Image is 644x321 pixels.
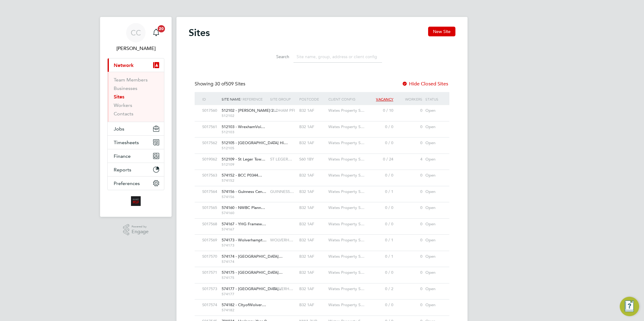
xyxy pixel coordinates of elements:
span: 512103 [222,130,267,134]
a: S017563574152 - BCC P0344… 574152B32 1AFWates Property S…0 / 00Open [201,170,443,175]
span: 30 of [215,81,226,87]
span: 574174 [222,259,267,264]
button: Engage Resource Center [620,297,639,316]
span: 512105 - [GEOGRAPHIC_DATA] Hi… [222,140,288,145]
nav: Main navigation [100,17,172,217]
a: Businesses [114,85,137,91]
button: Preferences [108,177,164,190]
div: S017570 [201,251,220,262]
span: Wates Property S… [328,302,364,307]
a: Contacts [114,111,133,117]
div: B32 1AF [298,299,327,311]
div: 0 / 2 [366,283,395,295]
div: S017569 [201,235,220,246]
span: Wates Property S… [328,124,364,129]
div: Showing [195,81,247,87]
div: S017568 [201,219,220,230]
button: Finance [108,149,164,163]
span: 574177 - [GEOGRAPHIC_DATA]… [222,286,283,291]
span: 574156 - Guinness Cen… [222,189,266,194]
div: Workers [395,92,424,106]
div: S017560 [201,105,220,116]
div: 0 [395,137,424,149]
span: 574156 [222,194,267,199]
div: 0 [395,235,424,246]
span: 574173 - Wolverhampt… [222,237,267,243]
div: 0 [395,219,424,230]
div: Open [424,105,443,116]
div: 0 / 0 [366,267,395,278]
span: 512102 - [PERSON_NAME] 2… [222,108,277,113]
span: 574152 - BCC P0344… [222,173,262,178]
div: S019062 [201,154,220,165]
span: Wates Property S… [328,286,364,291]
a: CC[PERSON_NAME] [107,23,164,52]
a: Sites [114,94,124,100]
a: S017545701034 - Haringey Year 9 701034NW1 3HPWates Property S…0 / 00Open [201,316,443,321]
span: Reports [114,167,131,173]
span: Finance [114,153,131,159]
div: B32 1AF [298,235,327,246]
div: 0 / 24 [366,154,395,165]
div: 0 [395,105,424,116]
div: Open [424,251,443,262]
span: Wates Property S… [328,254,364,259]
span: 574177 [222,292,267,296]
div: S017561 [201,121,220,133]
a: S017561512103 - WrexhamVoi… 512103B32 1AFWates Property S…0 / 00Open [201,121,443,126]
div: Open [424,137,443,149]
div: Open [424,235,443,246]
span: Wates Property S… [328,189,364,194]
span: Jobs [114,126,124,132]
div: 0 [395,202,424,213]
span: Timesheets [114,140,139,145]
div: 0 / 0 [366,202,395,213]
div: B32 1AF [298,170,327,181]
a: S017562512105 - [GEOGRAPHIC_DATA] Hi… 512105B32 1AFWates Property S…0 / 00Open [201,137,443,142]
span: Engage [132,229,149,234]
a: S017570574174 - [GEOGRAPHIC_DATA]… 574174B32 1AFWates Property S…0 / 10Open [201,251,443,256]
span: Claire Compton [107,45,164,52]
div: S017562 [201,137,220,149]
span: OLDHAM PFI [270,108,295,113]
div: Open [424,170,443,181]
div: B32 1AF [298,202,327,213]
input: Site name, group, address or client config [293,51,382,63]
div: Open [424,121,443,133]
span: 512105 [222,146,267,151]
label: Search [262,54,289,59]
div: S017563 [201,170,220,181]
div: 0 / 1 [366,186,395,197]
div: Open [424,219,443,230]
span: Wates Property S… [328,221,364,227]
span: WOLVERH… [270,237,293,243]
a: S017568574167 - YHG Framew… 574167B32 1AFWates Property S…0 / 00Open [201,218,443,223]
a: 20 [150,23,162,42]
div: B32 1AF [298,105,327,116]
span: 512109 - St Leger Tow… [222,157,265,162]
span: Wates Property S… [328,140,364,145]
button: Timesheets [108,136,164,149]
a: Team Members [114,77,148,83]
span: 574174 - [GEOGRAPHIC_DATA]… [222,254,283,259]
div: 0 [395,170,424,181]
span: 512109 [222,162,267,167]
div: Open [424,267,443,278]
div: 0 / 0 [366,121,395,133]
span: Wates Property S… [328,173,364,178]
a: S017569574173 - Wolverhampt… 574173WOLVERH…B32 1AFWates Property S…0 / 10Open [201,234,443,240]
span: Wates Property S… [328,108,364,113]
div: 0 / 1 [366,235,395,246]
span: Network [114,62,134,68]
span: 574173 [222,243,267,248]
span: ST LEGER… [270,157,292,162]
a: S017564574156 - Guinness Cen… 574156GUINNESS…B32 1AFWates Property S…0 / 10Open [201,186,443,191]
label: Hide Closed Sites [402,81,448,87]
span: GUINNESS… [270,189,294,194]
span: 574167 [222,227,267,232]
div: S017574 [201,299,220,311]
span: 574182 - CityofWolver… [222,302,266,307]
a: S017565574160 - NWBC Plann… 574160B32 1AFWates Property S…0 / 00Open [201,202,443,207]
span: WOLVERH… [270,286,293,291]
div: 0 / 0 [366,219,395,230]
